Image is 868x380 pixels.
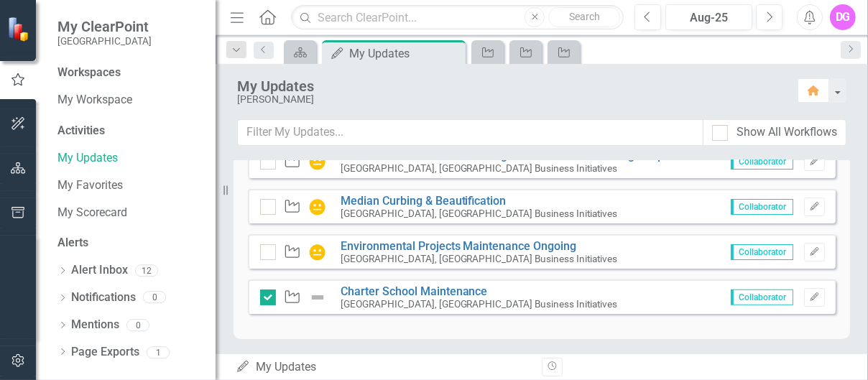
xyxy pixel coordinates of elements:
[71,317,119,333] a: Mentions
[57,205,201,221] a: My Scorecard
[237,78,783,94] div: My Updates
[71,262,128,279] a: Alert Inbox
[57,123,201,139] div: Activities
[731,289,793,305] span: Collaborator
[341,208,618,219] small: [GEOGRAPHIC_DATA], [GEOGRAPHIC_DATA] Business Initiatives
[57,35,152,47] small: [GEOGRAPHIC_DATA]
[341,194,507,208] a: Median Curbing & Beautification
[341,298,618,310] small: [GEOGRAPHIC_DATA], [GEOGRAPHIC_DATA] Business Initiatives
[71,344,139,361] a: Page Exports
[143,292,166,304] div: 0
[731,154,793,170] span: Collaborator
[147,346,170,358] div: 1
[569,11,600,22] span: Search
[341,239,577,253] a: Environmental Projects Maintenance Ongoing
[291,5,624,30] input: Search ClearPoint...
[237,94,783,105] div: [PERSON_NAME]
[57,150,201,167] a: My Updates
[57,177,201,194] a: My Favorites
[126,319,149,331] div: 0
[670,9,747,27] div: Aug-25
[341,253,618,264] small: [GEOGRAPHIC_DATA], [GEOGRAPHIC_DATA] Business Initiatives
[7,16,32,41] img: ClearPoint Strategy
[309,198,326,216] img: In Progress
[135,264,158,277] div: 12
[341,162,618,174] small: [GEOGRAPHIC_DATA], [GEOGRAPHIC_DATA] Business Initiatives
[731,244,793,260] span: Collaborator
[57,18,152,35] span: My ClearPoint
[548,7,620,27] button: Search
[57,92,201,108] a: My Workspace
[737,124,837,141] div: Show All Workflows
[309,153,326,170] img: In Progress
[236,359,531,376] div: My Updates
[731,199,793,215] span: Collaborator
[349,45,462,62] div: My Updates
[341,284,488,298] a: Charter School Maintenance
[57,65,121,81] div: Workspaces
[309,244,326,261] img: In Progress
[57,235,201,251] div: Alerts
[665,4,752,30] button: Aug-25
[237,119,703,146] input: Filter My Updates...
[309,289,326,306] img: Not Defined
[830,4,856,30] button: DG
[71,289,136,306] a: Notifications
